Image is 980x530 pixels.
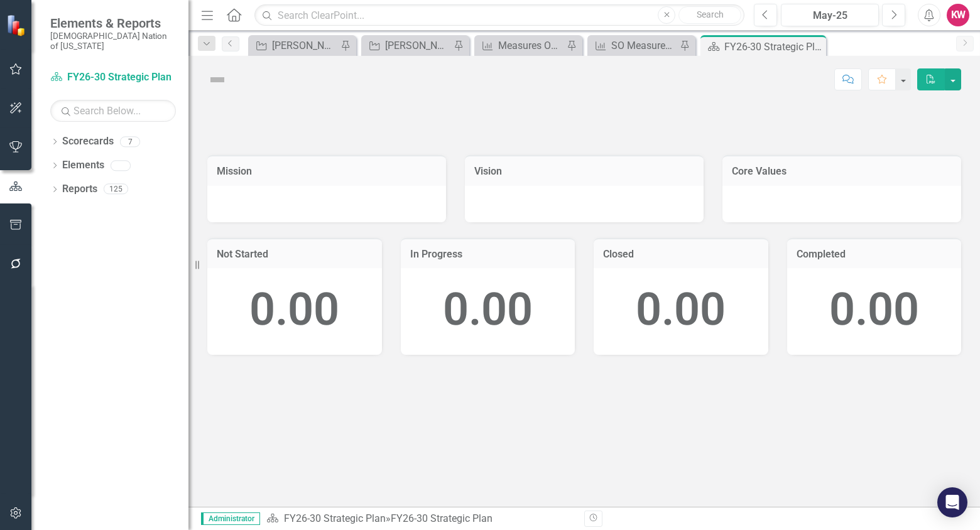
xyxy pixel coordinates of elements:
div: Open Intercom Messenger [937,487,967,517]
button: Search [678,6,741,24]
span: Administrator [201,512,260,525]
a: Measures Ownership Report - KW [477,38,563,53]
h3: Vision [474,166,694,177]
input: Search ClearPoint... [254,4,744,26]
input: Search Below... [50,100,176,122]
div: [PERSON_NAME] SO's (three-month view) [272,38,337,53]
a: Elements [62,158,104,173]
span: Search [697,9,724,19]
div: May-25 [785,8,874,23]
h3: In Progress [410,249,566,260]
div: 0.00 [413,278,563,342]
div: [PERSON_NAME]'s Team SO's [385,38,450,53]
h3: Mission [217,166,437,177]
span: Elements & Reports [50,16,176,31]
a: [PERSON_NAME] SO's (three-month view) [251,38,337,53]
a: SO Measures Ownership Report - KW [591,38,677,53]
h3: Completed [797,249,952,260]
a: Scorecards [62,134,114,149]
div: 0.00 [220,278,369,342]
button: KW [947,4,969,26]
div: Measures Ownership Report - KW [498,38,563,53]
h3: Not Started [217,249,373,260]
div: 125 [104,184,128,195]
a: [PERSON_NAME]'s Team SO's [364,38,450,53]
small: [DEMOGRAPHIC_DATA] Nation of [US_STATE] [50,31,176,51]
div: FY26-30 Strategic Plan [724,39,823,55]
div: » [266,512,575,526]
h3: Core Values [732,166,952,177]
a: FY26-30 Strategic Plan [50,70,176,85]
div: 0.00 [800,278,949,342]
a: Reports [62,182,97,197]
div: SO Measures Ownership Report - KW [611,38,677,53]
div: 0.00 [606,278,756,342]
div: FY26-30 Strategic Plan [391,512,493,524]
img: Not Defined [207,70,227,90]
a: FY26-30 Strategic Plan [284,512,386,524]
button: May-25 [781,4,879,26]
h3: Closed [603,249,759,260]
div: 7 [120,136,140,147]
img: ClearPoint Strategy [6,14,28,36]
